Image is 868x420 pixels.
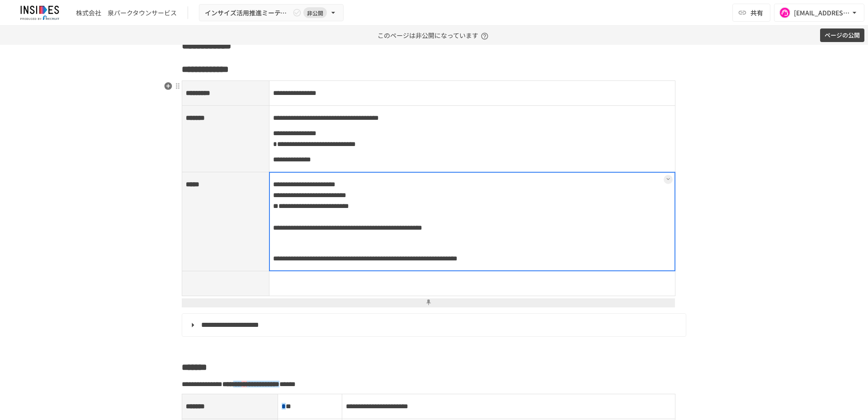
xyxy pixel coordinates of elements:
button: [EMAIL_ADDRESS][DOMAIN_NAME] [774,4,864,22]
p: このページは非公開になっています [377,26,491,45]
button: インサイズ活用推進ミーティング ～2回目～非公開 [199,4,344,22]
div: 株式会社 泉パークタウンサービス [76,8,177,18]
span: 共有 [750,8,763,18]
span: 非公開 [303,8,327,18]
button: ページの公開 [820,28,864,42]
button: 共有 [732,4,770,22]
img: JmGSPSkPjKwBq77AtHmwC7bJguQHJlCRQfAXtnx4WuV [11,5,69,20]
div: [EMAIL_ADDRESS][DOMAIN_NAME] [794,7,850,19]
span: インサイズ活用推進ミーティング ～2回目～ [205,7,291,19]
